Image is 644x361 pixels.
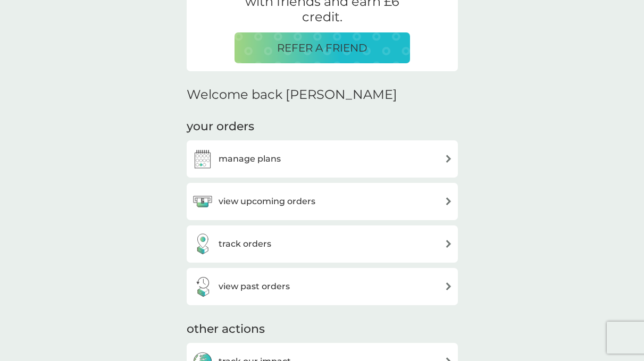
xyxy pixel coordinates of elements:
img: arrow right [445,197,453,205]
p: REFER A FRIEND [277,39,367,56]
h3: your orders [187,119,254,135]
h2: Welcome back [PERSON_NAME] [187,87,397,103]
h3: manage plans [219,152,281,166]
h3: track orders [219,237,271,251]
button: REFER A FRIEND [235,32,410,63]
h3: other actions [187,321,265,338]
img: arrow right [445,240,453,248]
h3: view past orders [219,280,290,293]
img: arrow right [445,155,453,163]
img: arrow right [445,282,453,290]
h3: view upcoming orders [219,195,315,208]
